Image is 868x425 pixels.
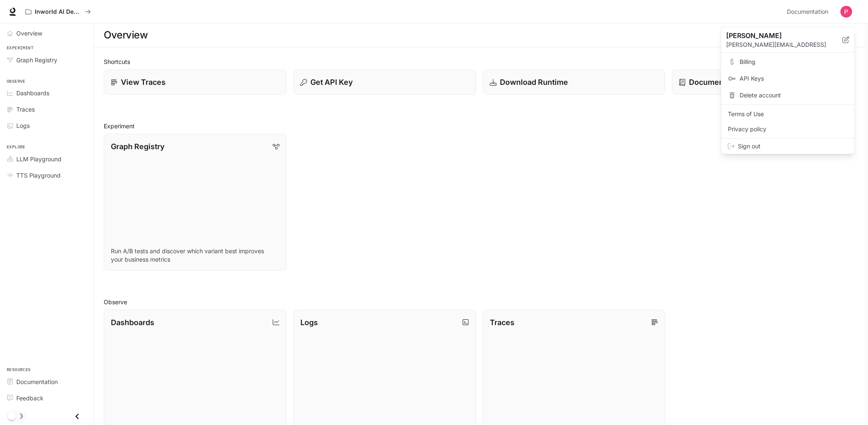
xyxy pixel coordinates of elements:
p: [PERSON_NAME][EMAIL_ADDRESS] [726,41,842,49]
span: Terms of Use [728,110,848,118]
a: Privacy policy [723,122,853,137]
a: API Keys [723,71,853,86]
span: Sign out [738,142,848,150]
span: Billing [740,58,848,66]
a: Terms of Use [723,107,853,122]
a: Billing [723,54,853,69]
span: API Keys [740,74,848,83]
p: [PERSON_NAME] [726,31,829,41]
div: Sign out [721,139,854,154]
span: Privacy policy [728,125,848,133]
div: Delete account [723,88,853,103]
div: [PERSON_NAME][PERSON_NAME][EMAIL_ADDRESS] [721,27,854,53]
span: Delete account [740,91,848,99]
